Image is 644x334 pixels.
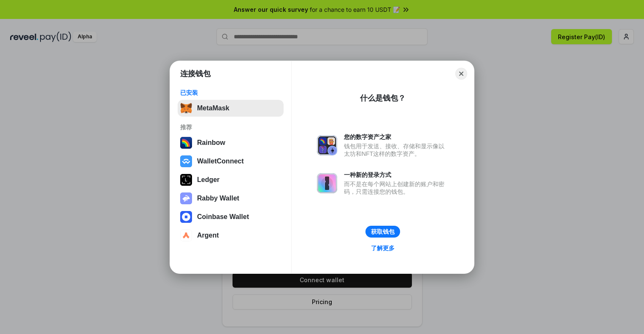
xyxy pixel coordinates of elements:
button: 获取钱包 [365,226,400,238]
button: WalletConnect [178,153,284,170]
button: Ledger [178,171,284,188]
button: Argent [178,227,284,244]
button: Coinbase Wallet [178,208,284,225]
a: 了解更多 [366,243,400,254]
div: Coinbase Wallet [197,213,249,221]
img: svg+xml,%3Csvg%20width%3D%2228%22%20height%3D%2228%22%20viewBox%3D%220%200%2028%2028%22%20fill%3D... [180,211,192,223]
div: 钱包用于发送、接收、存储和显示像以太坊和NFT这样的数字资产。 [344,142,449,158]
div: Ledger [197,176,219,184]
div: Argent [197,232,219,239]
button: MetaMask [178,100,284,117]
div: 推荐 [180,123,281,131]
img: svg+xml,%3Csvg%20xmlns%3D%22http%3A%2F%2Fwww.w3.org%2F2000%2Fsvg%22%20fill%3D%22none%22%20viewBox... [317,173,337,193]
div: 您的数字资产之家 [344,133,449,141]
div: Rabby Wallet [197,195,239,202]
div: 已安装 [180,89,281,96]
img: svg+xml,%3Csvg%20xmlns%3D%22http%3A%2F%2Fwww.w3.org%2F2000%2Fsvg%22%20width%3D%2228%22%20height%3... [180,174,192,186]
img: svg+xml,%3Csvg%20width%3D%2228%22%20height%3D%2228%22%20viewBox%3D%220%200%2028%2028%22%20fill%3D... [180,230,192,241]
div: MetaMask [197,104,229,112]
img: svg+xml,%3Csvg%20width%3D%2228%22%20height%3D%2228%22%20viewBox%3D%220%200%2028%2028%22%20fill%3D... [180,155,192,167]
div: 了解更多 [371,244,395,252]
img: svg+xml,%3Csvg%20fill%3D%22none%22%20height%3D%2233%22%20viewBox%3D%220%200%2035%2033%22%20width%... [180,102,192,114]
h1: 连接钱包 [180,69,211,79]
img: svg+xml,%3Csvg%20xmlns%3D%22http%3A%2F%2Fwww.w3.org%2F2000%2Fsvg%22%20fill%3D%22none%22%20viewBox... [317,135,337,155]
button: Rainbow [178,134,284,151]
button: Close [455,68,467,80]
div: 什么是钱包？ [360,93,406,103]
div: 一种新的登录方式 [344,171,449,179]
img: svg+xml,%3Csvg%20width%3D%22120%22%20height%3D%22120%22%20viewBox%3D%220%200%20120%20120%22%20fil... [180,137,192,149]
div: 获取钱包 [371,228,395,235]
div: 而不是在每个网站上创建新的账户和密码，只需连接您的钱包。 [344,180,449,195]
button: Rabby Wallet [178,190,284,207]
div: WalletConnect [197,158,244,165]
div: Rainbow [197,139,225,147]
img: svg+xml,%3Csvg%20xmlns%3D%22http%3A%2F%2Fwww.w3.org%2F2000%2Fsvg%22%20fill%3D%22none%22%20viewBox... [180,192,192,204]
